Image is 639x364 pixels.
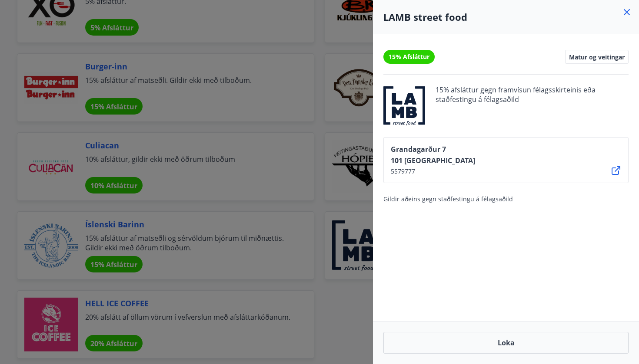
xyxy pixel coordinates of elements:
button: Loka [383,332,629,354]
span: 15% Afsláttur [389,52,429,61]
span: Grandagarður 7 [391,144,475,154]
span: Gildir aðeins gegn staðfestingu á félagsaðild [383,195,513,203]
h4: LAMB street food [383,10,629,23]
span: 5579777 [391,167,475,176]
span: 101 [GEOGRAPHIC_DATA] [391,156,475,165]
span: Matur og veitingar [569,53,625,61]
span: 15% afsláttur gegn framvísun félagsskirteinis eða staðfestingu á félagsaðild [436,85,629,127]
